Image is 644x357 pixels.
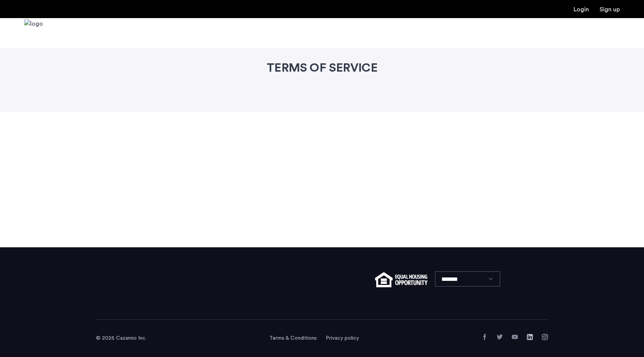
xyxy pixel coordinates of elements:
[497,334,503,340] a: Twitter
[574,6,589,12] a: Login
[527,334,533,340] a: LinkedIn
[24,19,43,47] img: logo
[600,6,620,12] a: Registration
[512,334,518,340] a: YouTube
[482,334,488,340] a: Facebook
[24,19,43,47] a: Cazamio Logo
[435,271,500,287] select: Language select
[96,60,548,75] h1: TERMS OF SERVICE
[375,272,427,287] img: equal-housing.png
[326,334,359,342] a: Privacy policy
[269,334,317,342] a: Terms and conditions
[96,336,147,341] span: © 2025 Cazamio Inc.
[542,334,548,340] a: Instagram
